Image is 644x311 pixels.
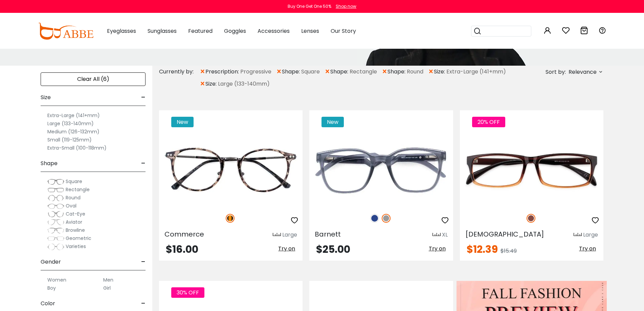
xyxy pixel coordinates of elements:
[288,3,331,9] div: Buy One Get One 50%
[200,66,205,78] span: ×
[47,119,94,128] label: Large (133-140mm)
[407,68,423,76] span: Round
[446,68,506,76] span: Extra-Large (141+mm)
[226,214,235,223] img: Tortoise
[47,144,107,152] label: Extra-Small (100-118mm)
[276,66,282,78] span: ×
[321,117,344,127] span: New
[141,89,146,106] span: -
[47,235,64,242] img: Geometric.png
[301,27,319,35] span: Lenses
[159,66,200,78] div: Currently by:
[336,3,356,9] div: Shop now
[66,243,86,250] span: Varieties
[47,178,64,185] img: Square.png
[282,231,297,239] div: Large
[472,117,505,127] span: 20% OFF
[240,68,271,76] span: Progressive
[301,68,320,76] span: Square
[171,287,204,298] span: 30% OFF
[66,219,82,225] span: Aviator
[382,214,391,223] img: Gray
[282,68,301,76] span: shape:
[387,68,407,76] span: shape:
[66,194,81,201] span: Round
[501,247,517,255] span: $15.49
[47,276,66,284] label: Women
[382,66,387,78] span: ×
[47,203,64,209] img: Oval.png
[41,72,146,86] div: Clear All (6)
[47,136,92,144] label: Small (119-125mm)
[273,232,281,238] img: size ruler
[574,232,582,238] img: size ruler
[428,66,434,78] span: ×
[432,232,441,238] img: size ruler
[66,210,85,217] span: Cat-Eye
[171,117,194,127] span: New
[188,27,213,35] span: Featured
[47,186,64,193] img: Rectangle.png
[434,68,446,76] span: size:
[460,135,603,206] img: Brown Isaiah - TR ,Universal Bridge Fit
[66,186,90,193] span: Rectangle
[218,80,270,88] span: Large (133-140mm)
[569,66,597,78] span: Relevance
[583,231,598,239] div: Large
[164,229,204,239] span: Commerce
[66,235,91,242] span: Geometric
[370,214,379,223] img: Blue
[278,245,295,252] span: Try on
[331,27,356,35] span: Our Story
[350,68,377,76] span: Rectangle
[205,80,218,88] span: size:
[579,245,596,252] span: Try on
[330,68,350,76] span: shape:
[224,27,246,35] span: Goggles
[47,227,64,234] img: Browline.png
[316,242,350,257] span: $25.00
[315,229,341,239] span: Barnett
[148,27,177,35] span: Sunglasses
[47,111,100,119] label: Extra-Large (141+mm)
[200,78,205,90] span: ×
[141,155,146,172] span: -
[66,202,76,209] span: Oval
[276,244,297,253] button: Try on
[427,244,448,253] button: Try on
[47,284,56,292] label: Boy
[577,244,598,253] button: Try on
[66,227,85,234] span: Browline
[429,245,446,252] span: Try on
[103,276,113,284] label: Men
[309,135,453,206] img: Gray Barnett - TR ,Universal Bridge Fit
[41,155,58,172] span: Shape
[258,27,290,35] span: Accessories
[47,195,64,201] img: Round.png
[38,23,93,40] img: abbeglasses.com
[47,128,99,136] label: Medium (126-132mm)
[465,229,544,239] span: [DEMOGRAPHIC_DATA]
[159,135,303,206] img: Tortoise Commerce - TR ,Adjust Nose Pads
[332,3,356,9] a: Shop now
[47,211,64,218] img: Cat-Eye.png
[442,231,448,239] div: XL
[325,66,330,78] span: ×
[41,89,51,106] span: Size
[205,68,240,76] span: prescription:
[166,242,198,257] span: $16.00
[107,27,136,35] span: Eyeglasses
[41,254,61,270] span: Gender
[103,284,111,292] label: Girl
[47,243,64,250] img: Varieties.png
[467,242,498,257] span: $12.39
[66,178,82,185] span: Square
[527,214,535,223] img: Brown
[546,68,566,76] span: Sort by:
[141,254,146,270] span: -
[47,219,64,226] img: Aviator.png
